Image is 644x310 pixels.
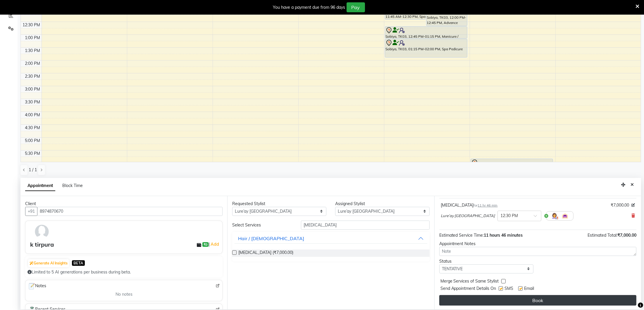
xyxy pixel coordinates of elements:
[210,241,220,248] a: Add
[27,269,220,275] div: Limited to 5 AI generations per business during beta.
[562,212,569,219] img: Interior.png
[478,203,498,207] span: 11 hr 46 min
[439,258,533,264] div: Status
[439,241,636,247] div: Appointment Notes
[588,233,617,238] span: Estimated Total:
[238,235,304,242] div: Hair / [DEMOGRAPHIC_DATA]
[28,259,69,267] button: Generate AI Insights
[24,48,42,54] div: 1:30 PM
[30,240,54,249] div: k tirpura
[24,99,42,105] div: 3:30 PM
[611,202,629,208] span: ₹7,000.00
[347,2,365,12] button: Pay
[24,35,42,41] div: 1:00 PM
[202,242,209,247] span: ₹0
[116,291,132,297] span: No notes
[24,150,42,157] div: 5:30 PM
[441,213,495,219] span: Lure’ay [GEOGRAPHIC_DATA]
[441,202,498,208] div: [MEDICAL_DATA]
[335,201,429,207] div: Assigned Stylist
[62,183,83,188] span: Block Time
[385,39,467,57] div: Sobiya, TK03, 01:15 PM-02:00 PM, Spa Pedicure
[474,203,498,207] small: for
[439,233,484,238] span: Estimated Service Time:
[228,222,297,228] div: Select Services
[426,8,467,26] div: Sobiya, TK03, 12:00 PM-12:45 PM, Advance Facial -
[471,159,553,177] div: saira, TK01, 06:00 PM-06:45 PM, [PERSON_NAME] director haircut
[25,181,55,191] span: Appointment
[28,283,46,290] span: Notes
[524,285,534,293] span: Email
[505,285,514,293] span: SMS
[628,180,636,189] button: Close
[617,233,636,238] span: ₹7,000.00
[72,260,85,266] span: BETA
[22,22,42,28] div: 12:30 PM
[24,60,42,67] div: 2:00 PM
[209,241,220,248] span: |
[440,285,496,293] span: Send Appointment Details On
[37,207,223,216] input: Search by Name/Mobile/Email/Code
[484,233,523,238] span: 11 hours 46 minutes
[24,138,42,144] div: 5:00 PM
[24,86,42,92] div: 3:00 PM
[25,201,223,207] div: Client
[301,221,430,230] input: Search by service name
[385,27,467,38] div: Sobiya, TK03, 12:45 PM-01:15 PM, Manicure / Pedicure - Nail Cut & File
[29,167,37,173] span: 1 / 1
[440,278,499,285] span: Merge Services of Same Stylist
[235,233,427,244] button: Hair / [DEMOGRAPHIC_DATA]
[232,201,326,207] div: Requested Stylist
[551,212,558,219] img: Hairdresser.png
[273,4,345,11] div: You have a payment due from 96 days
[238,250,293,257] span: [MEDICAL_DATA] (₹7,000.00)
[24,112,42,118] div: 4:00 PM
[439,295,636,306] button: Book
[25,207,37,216] button: +91
[24,73,42,79] div: 2:30 PM
[24,125,42,131] div: 4:30 PM
[631,203,635,207] i: Edit price
[33,223,50,240] img: avatar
